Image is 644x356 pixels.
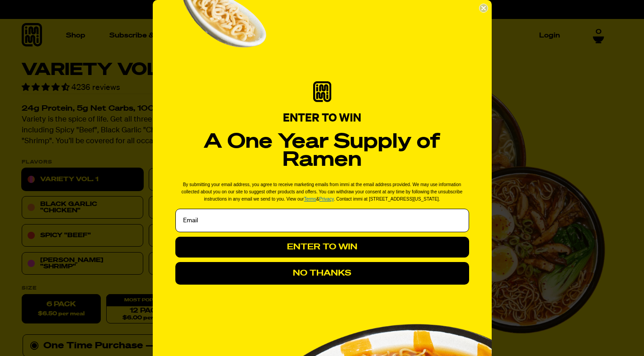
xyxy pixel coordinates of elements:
button: ENTER TO WIN [175,237,469,258]
input: Email [175,209,469,232]
img: immi [313,81,331,102]
span: ENTER TO WIN [283,112,361,124]
button: NO THANKS [175,262,469,285]
strong: A One Year Supply of Ramen [204,132,440,170]
span: By submitting your email address, you agree to receive marketing emails from immi at the email ad... [182,182,463,201]
a: Terms [304,197,316,201]
a: Privacy [319,197,334,201]
button: Close dialog [479,4,488,13]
